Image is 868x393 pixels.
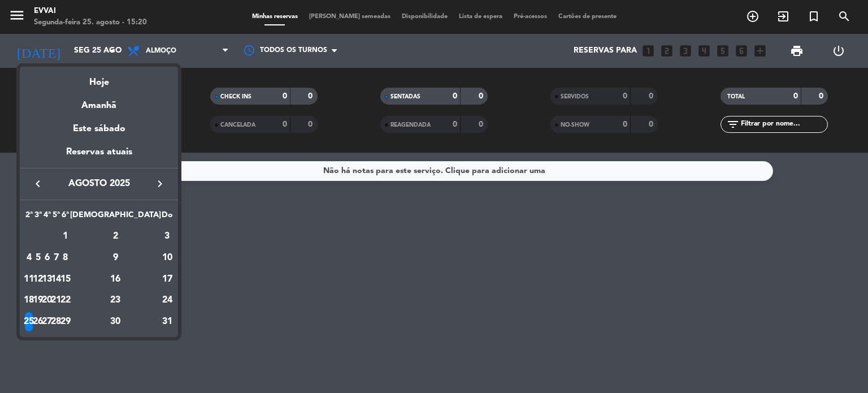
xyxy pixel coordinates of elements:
[20,90,178,113] div: Amanhã
[42,311,51,332] td: 27 de agosto de 2025
[75,291,157,310] div: 23
[70,226,161,247] td: 2 de agosto de 2025
[24,247,33,269] td: 4 de agosto de 2025
[52,312,60,331] div: 28
[70,269,161,290] td: 16 de agosto de 2025
[34,312,42,331] div: 26
[51,209,60,226] th: Quinta-feira
[162,248,173,267] div: 10
[33,209,42,226] th: Terça-feira
[34,248,42,267] div: 5
[75,312,157,331] div: 30
[161,290,173,311] td: 24 de agosto de 2025
[161,269,173,290] td: 17 de agosto de 2025
[161,226,173,247] td: 3 de agosto de 2025
[61,209,70,226] th: Sexta-feira
[61,290,70,311] td: 22 de agosto de 2025
[33,290,42,311] td: 19 de agosto de 2025
[31,177,45,191] i: keyboard_arrow_left
[28,176,48,191] button: keyboard_arrow_left
[162,291,173,310] div: 24
[61,248,70,267] div: 8
[75,227,157,246] div: 2
[20,67,178,90] div: Hoje
[153,177,167,191] i: keyboard_arrow_right
[24,209,33,226] th: Segunda-feira
[33,247,42,269] td: 5 de agosto de 2025
[25,312,33,331] div: 25
[51,290,60,311] td: 21 de agosto de 2025
[162,227,173,246] div: 3
[52,291,60,310] div: 21
[34,291,42,310] div: 19
[61,227,70,246] div: 1
[42,269,51,290] td: 13 de agosto de 2025
[24,269,33,290] td: 11 de agosto de 2025
[70,209,161,226] th: Sábado
[24,226,61,247] td: AGO
[70,290,161,311] td: 23 de agosto de 2025
[75,270,157,289] div: 16
[52,270,60,289] div: 14
[42,247,51,269] td: 6 de agosto de 2025
[162,270,173,289] div: 17
[24,290,33,311] td: 18 de agosto de 2025
[61,269,70,290] td: 15 de agosto de 2025
[25,291,33,310] div: 18
[61,291,70,310] div: 22
[24,311,33,332] td: 25 de agosto de 2025
[61,312,70,331] div: 29
[51,269,60,290] td: 14 de agosto de 2025
[61,226,70,247] td: 1 de agosto de 2025
[43,312,51,331] div: 27
[161,247,173,269] td: 10 de agosto de 2025
[70,311,161,332] td: 30 de agosto de 2025
[61,270,70,289] div: 15
[20,113,178,145] div: Este sábado
[162,312,173,331] div: 31
[33,311,42,332] td: 26 de agosto de 2025
[20,145,178,168] div: Reservas atuais
[161,209,173,226] th: Domingo
[43,270,51,289] div: 13
[161,311,173,332] td: 31 de agosto de 2025
[61,311,70,332] td: 29 de agosto de 2025
[43,291,51,310] div: 20
[75,248,157,267] div: 9
[42,290,51,311] td: 20 de agosto de 2025
[150,176,170,191] button: keyboard_arrow_right
[48,176,150,191] span: agosto 2025
[33,269,42,290] td: 12 de agosto de 2025
[25,248,33,267] div: 4
[61,247,70,269] td: 8 de agosto de 2025
[52,248,60,267] div: 7
[51,247,60,269] td: 7 de agosto de 2025
[25,270,33,289] div: 11
[42,209,51,226] th: Quarta-feira
[51,311,60,332] td: 28 de agosto de 2025
[43,248,51,267] div: 6
[34,270,42,289] div: 12
[70,247,161,269] td: 9 de agosto de 2025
